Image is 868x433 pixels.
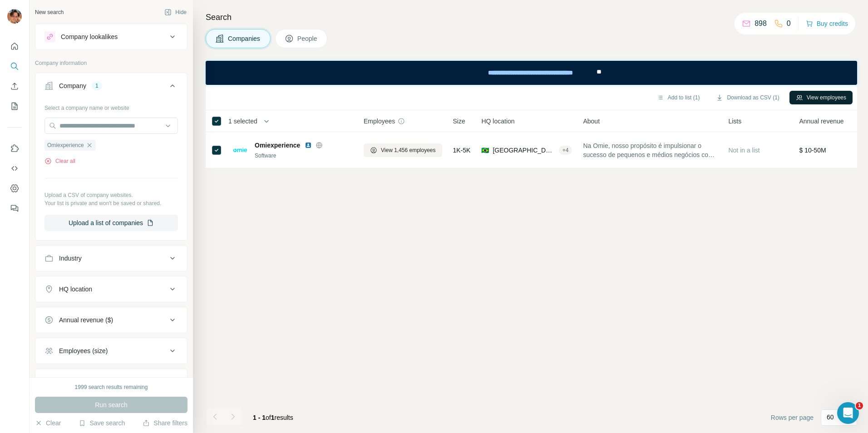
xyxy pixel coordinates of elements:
[7,200,22,216] button: Feedback
[233,148,247,153] img: Logo of Omiexperience
[364,143,442,157] button: View 1,456 employees
[253,414,293,421] span: results
[35,26,187,48] button: Company lookalikes
[158,5,193,19] button: Hide
[364,117,395,126] span: Employees
[206,11,857,24] h4: Search
[806,17,848,30] button: Buy credits
[266,414,271,421] span: of
[481,146,489,155] span: 🇧🇷
[297,34,318,43] span: People
[271,414,275,421] span: 1
[35,75,187,100] button: Company1
[787,18,791,29] p: 0
[206,61,857,85] iframe: Banner
[59,315,113,325] div: Annual revenue ($)
[35,371,187,393] button: Technologies
[583,141,717,159] span: Na Omie, nosso propósito é impulsionar o sucesso de pequenos e médios negócios com um sistema de ...
[710,91,785,104] button: Download as CSV (1)
[35,340,187,362] button: Employees (size)
[7,180,22,197] button: Dashboard
[44,199,178,207] p: Your list is private and won't be saved or shared.
[228,117,257,126] span: 1 selected
[44,215,178,231] button: Upload a list of companies
[305,142,312,149] img: LinkedIn logo
[35,247,187,269] button: Industry
[59,254,82,263] div: Industry
[92,82,102,90] div: 1
[755,18,767,29] p: 898
[253,414,266,421] span: 1 - 1
[453,117,465,126] span: Size
[75,383,148,391] div: 1999 search results remaining
[7,78,22,94] button: Enrich CSV
[228,34,261,43] span: Companies
[799,117,843,126] span: Annual revenue
[7,38,22,54] button: Quick start
[44,100,178,112] div: Select a company name or website
[559,146,572,154] div: + 4
[35,309,187,331] button: Annual revenue ($)
[35,8,64,16] div: New search
[7,140,22,157] button: Use Surfe on LinkedIn
[255,152,353,160] div: Software
[255,141,300,150] span: Omiexperience
[453,146,471,155] span: 1K-5K
[35,418,61,428] button: Clear
[44,191,178,199] p: Upload a CSV of company websites.
[7,160,22,177] button: Use Surfe API
[35,278,187,300] button: HQ location
[7,58,22,74] button: Search
[59,346,108,355] div: Employees (size)
[493,146,555,155] span: [GEOGRAPHIC_DATA], [GEOGRAPHIC_DATA]
[7,9,22,24] img: Avatar
[143,418,187,428] button: Share filters
[79,418,125,428] button: Save search
[35,59,187,67] p: Company information
[856,402,863,409] span: 1
[651,91,706,104] button: Add to list (1)
[7,98,22,114] button: My lists
[827,413,834,422] p: 60
[59,81,86,90] div: Company
[44,157,75,165] button: Clear all
[799,147,826,154] span: $ 10-50M
[837,402,859,424] iframe: Intercom live chat
[61,32,118,41] div: Company lookalikes
[728,117,741,126] span: Lists
[481,117,514,126] span: HQ location
[59,285,92,294] div: HQ location
[381,146,436,154] span: View 1,456 employees
[47,141,84,149] span: Omiexperience
[771,413,814,422] span: Rows per page
[583,117,600,126] span: About
[789,91,853,104] button: View employees
[728,147,759,154] span: Not in a list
